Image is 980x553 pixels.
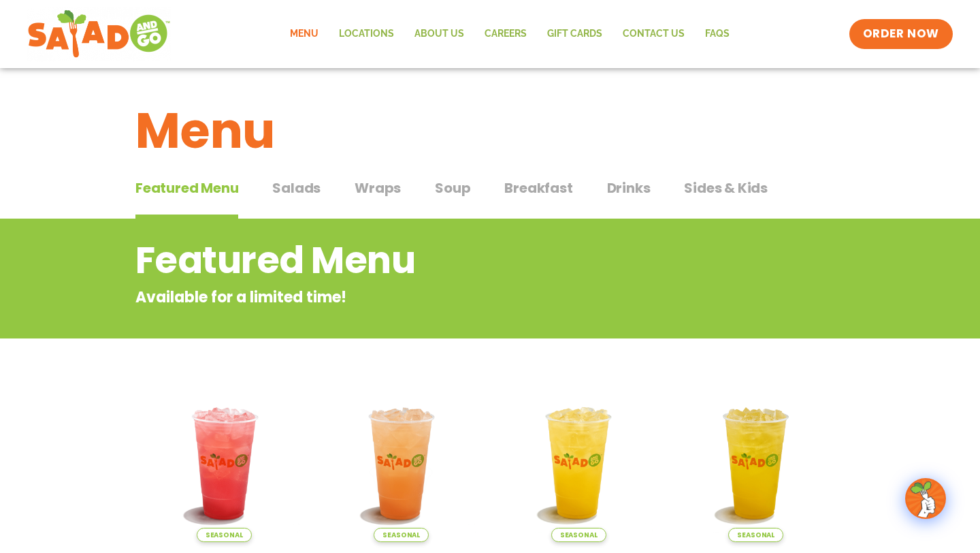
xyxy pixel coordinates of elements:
[329,18,404,50] a: Locations
[728,528,783,542] span: Seasonal
[355,178,401,198] span: Wraps
[684,178,768,198] span: Sides & Kids
[146,385,303,542] img: Product photo for Blackberry Bramble Lemonade
[135,94,845,168] h1: Menu
[537,18,612,50] a: GIFT CARDS
[272,178,321,198] span: Salads
[695,18,740,50] a: FAQs
[551,528,606,542] span: Seasonal
[374,528,429,542] span: Seasonal
[500,385,657,542] img: Product photo for Sunkissed Yuzu Lemonade
[849,19,953,49] a: ORDER NOW
[27,7,171,61] img: new-SAG-logo-768×292
[280,18,740,50] nav: Menu
[607,178,651,198] span: Drinks
[678,385,835,542] img: Product photo for Mango Grove Lemonade
[135,178,238,198] span: Featured Menu
[435,178,470,198] span: Soup
[135,173,845,219] div: Tabbed content
[504,178,572,198] span: Breakfast
[906,479,945,518] img: wpChatIcon
[135,286,735,309] p: Available for a limited time!
[863,26,939,42] span: ORDER NOW
[135,233,735,288] h2: Featured Menu
[404,18,474,50] a: About Us
[197,528,252,542] span: Seasonal
[474,18,537,50] a: Careers
[612,18,695,50] a: Contact Us
[280,18,329,50] a: Menu
[323,385,480,542] img: Product photo for Summer Stone Fruit Lemonade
